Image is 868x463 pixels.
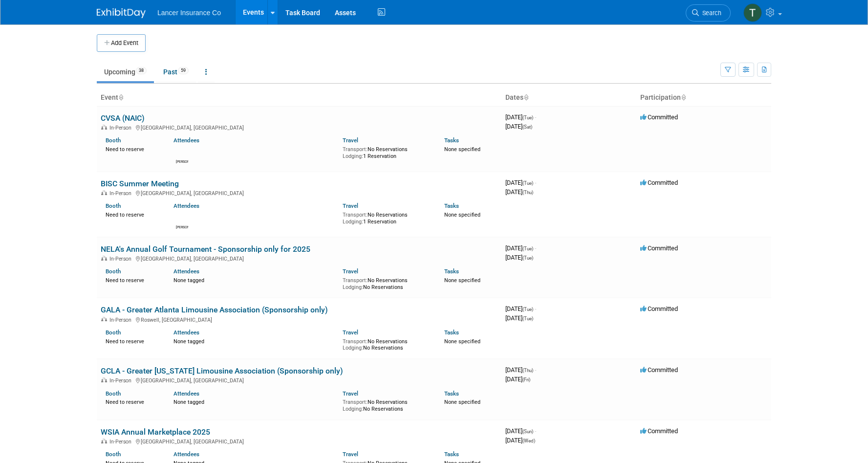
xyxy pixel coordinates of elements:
span: (Tue) [522,316,533,321]
span: - [535,427,536,435]
span: Lodging: [343,406,363,412]
span: (Tue) [522,180,533,186]
span: (Tue) [522,246,533,251]
span: Transport: [343,277,368,284]
a: Attendees [174,390,199,397]
a: Attendees [174,451,199,458]
span: In-Person [109,439,134,445]
a: Attendees [174,202,199,209]
span: (Tue) [522,307,533,312]
img: In-Person Event [101,125,107,130]
a: GCLA - Greater [US_STATE] Limousine Association (Sponsorship only) [101,366,343,375]
a: Attendees [174,268,199,275]
span: Lodging: [343,219,363,225]
a: Booth [106,202,121,209]
th: Participation [636,89,771,106]
span: Transport: [343,212,368,218]
span: [DATE] [505,305,536,312]
a: Booth [106,137,121,144]
a: Travel [343,390,358,397]
span: In-Person [109,317,134,323]
div: No Reservations No Reservations [343,275,430,290]
img: In-Person Event [101,317,107,322]
a: Past59 [156,63,196,81]
span: Committed [640,113,678,121]
span: (Fri) [522,377,530,382]
span: [DATE] [505,366,536,374]
img: Terrence Forrest [743,3,762,22]
div: Need to reserve [106,210,159,219]
span: (Sun) [522,429,533,434]
span: 38 [136,67,147,74]
a: Booth [106,451,121,458]
a: Travel [343,137,358,144]
span: Transport: [343,338,368,345]
span: [DATE] [505,427,536,435]
span: In-Person [109,190,134,197]
span: [DATE] [505,188,533,196]
a: NELA's Annual Golf Tournament - Sponsorship only for 2025 [101,244,310,254]
span: In-Person [109,125,134,131]
div: Danielle Smith [176,158,188,164]
img: In-Person Event [101,439,107,443]
a: Booth [106,329,121,336]
div: No Reservations 1 Reservation [343,210,430,225]
th: Event [97,89,501,106]
div: Need to reserve [106,397,159,406]
a: Attendees [174,329,199,336]
div: Need to reserve [106,144,159,153]
span: In-Person [109,377,134,384]
span: - [535,305,536,312]
span: Committed [640,427,678,435]
span: - [535,179,536,186]
span: [DATE] [505,244,536,252]
a: GALA - Greater Atlanta Limousine Association (Sponsorship only) [101,305,328,314]
span: Lancer Insurance Co [157,9,221,17]
a: Tasks [444,137,459,144]
span: Transport: [343,146,368,153]
div: Danielle Smith [176,224,188,230]
img: In-Person Event [101,377,107,382]
span: [DATE] [505,314,533,322]
div: [GEOGRAPHIC_DATA], [GEOGRAPHIC_DATA] [101,123,498,131]
div: Need to reserve [106,336,159,345]
span: None specified [444,338,480,345]
div: No Reservations No Reservations [343,336,430,352]
span: None specified [444,399,480,405]
a: Sort by Participation Type [681,93,686,101]
a: Search [686,4,731,22]
span: [DATE] [505,254,533,261]
div: Roswell, [GEOGRAPHIC_DATA] [101,315,498,323]
span: (Tue) [522,255,533,261]
a: Tasks [444,329,459,336]
a: Tasks [444,202,459,209]
a: Tasks [444,268,459,275]
div: [GEOGRAPHIC_DATA], [GEOGRAPHIC_DATA] [101,376,498,384]
span: [DATE] [505,375,530,383]
a: Travel [343,451,358,458]
button: Add Event [97,34,146,52]
a: Travel [343,329,358,336]
span: None specified [444,212,480,218]
a: Sort by Event Name [118,93,123,101]
div: [GEOGRAPHIC_DATA], [GEOGRAPHIC_DATA] [101,189,498,197]
img: In-Person Event [101,256,107,261]
span: - [535,366,536,374]
img: ExhibitDay [97,8,146,18]
a: Sort by Start Date [523,93,528,101]
a: Tasks [444,451,459,458]
img: Danielle Smith [176,147,188,158]
span: Committed [640,305,678,312]
a: Booth [106,390,121,397]
span: Transport: [343,399,368,405]
span: In-Person [109,256,134,262]
span: Committed [640,244,678,252]
span: (Wed) [522,438,535,443]
a: BISC Summer Meeting [101,179,179,188]
span: None specified [444,277,480,284]
div: [GEOGRAPHIC_DATA], [GEOGRAPHIC_DATA] [101,254,498,262]
div: None tagged [174,397,336,406]
a: Attendees [174,137,199,144]
div: No Reservations 1 Reservation [343,144,430,159]
span: - [535,113,536,121]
